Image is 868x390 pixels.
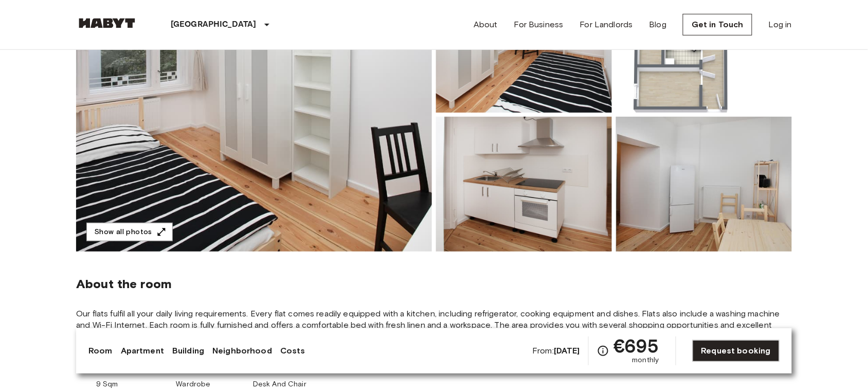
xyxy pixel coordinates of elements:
a: Room [88,345,113,357]
a: Apartment [121,345,164,357]
img: Picture of unit DE-01-232-03M [436,117,612,252]
span: From: [532,345,580,357]
span: €695 [613,336,659,355]
p: [GEOGRAPHIC_DATA] [171,19,257,31]
img: Picture of unit DE-01-232-03M [616,117,792,252]
span: monthly [632,355,659,365]
a: Request booking [693,340,780,362]
button: Show all photos [86,223,173,242]
span: 9 Sqm [96,379,118,389]
a: Get in Touch [683,14,752,36]
img: Habyt [76,18,138,28]
a: Building [172,345,204,357]
a: Costs [280,345,305,357]
span: Wardrobe [176,379,210,389]
svg: Check cost overview for full price breakdown. Please note that discounts apply to new joiners onl... [597,345,609,357]
a: About [474,19,498,31]
a: Blog [649,19,667,31]
a: Neighborhood [212,345,272,357]
a: For Business [514,19,564,31]
b: [DATE] [554,346,580,356]
span: About the room [76,276,792,292]
span: Our flats fulfil all your daily living requirements. Every flat comes readily equipped with a kit... [76,308,792,342]
span: Desk And Chair [253,379,306,389]
a: For Landlords [580,19,633,31]
a: Log in [769,19,792,31]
